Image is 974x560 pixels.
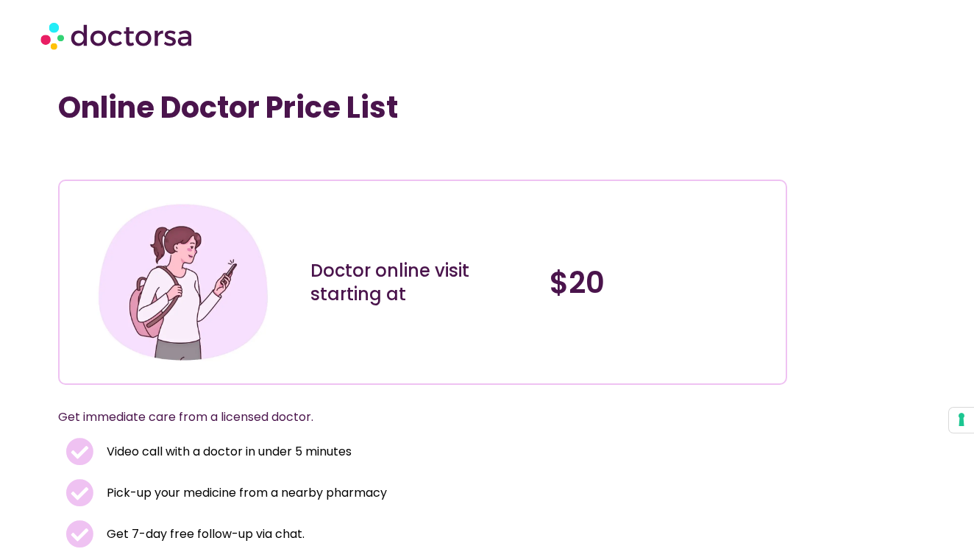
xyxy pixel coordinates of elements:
iframe: Customer reviews powered by Trustpilot [65,147,286,165]
button: Your consent preferences for tracking technologies [949,408,974,433]
span: Get 7-day free follow-up via chat. [103,524,305,545]
h4: $20 [550,265,774,300]
span: Video call with a doctor in under 5 minutes [103,442,352,462]
div: Doctor online visit starting at [310,259,535,306]
p: Get immediate care from a licensed doctor. [58,407,751,428]
h1: Online Doctor Price List [58,90,786,125]
img: Illustration depicting a young woman in a casual outfit, engaged with her smartphone. She has a p... [93,192,273,372]
span: Pick-up your medicine from a nearby pharmacy [103,483,387,503]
